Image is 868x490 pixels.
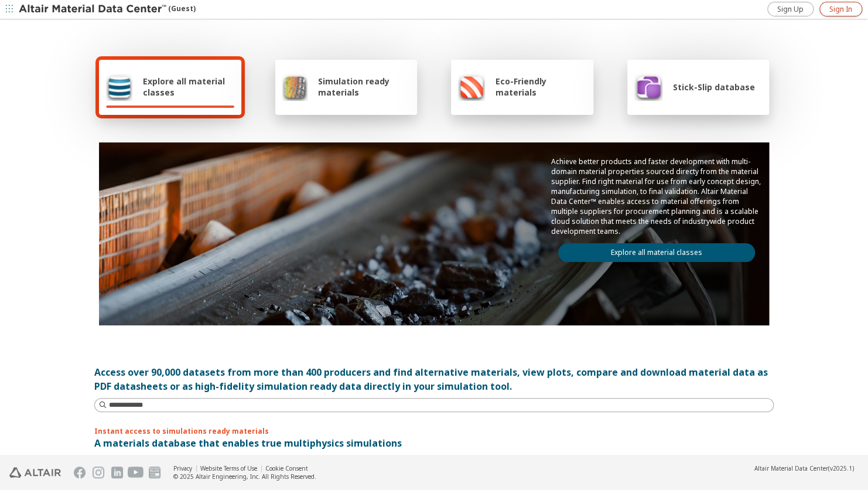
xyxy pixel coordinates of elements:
[19,4,196,15] div: (Guest)
[173,464,192,472] a: Privacy
[634,73,662,101] img: Stick-Slip database
[819,2,862,16] a: Sign In
[173,472,316,481] div: © 2025 Altair Engineering, Inc. All Rights Reserved.
[106,73,132,101] img: Explore all material classes
[282,73,307,101] img: Simulation ready materials
[777,5,804,14] span: Sign Up
[200,464,257,472] a: Website Terms of Use
[754,464,854,472] div: (v2025.1)
[19,4,168,15] img: Altair Material Data Center
[558,243,755,262] a: Explore all material classes
[318,76,410,98] span: Simulation ready materials
[495,76,586,98] span: Eco-Friendly materials
[9,467,61,478] img: Altair Engineering
[94,365,774,393] div: Access over 90,000 datasets from more than 400 producers and find alternative materials, view plo...
[754,464,828,472] span: Altair Material Data Center
[458,73,485,101] img: Eco-Friendly materials
[829,5,852,14] span: Sign In
[767,2,814,16] a: Sign Up
[143,76,234,98] span: Explore all material classes
[673,81,755,93] span: Stick-Slip database
[94,426,774,436] p: Instant access to simulations ready materials
[265,464,308,472] a: Cookie Consent
[551,156,762,236] p: Achieve better products and faster development with multi-domain material properties sourced dire...
[94,436,774,450] p: A materials database that enables true multiphysics simulations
